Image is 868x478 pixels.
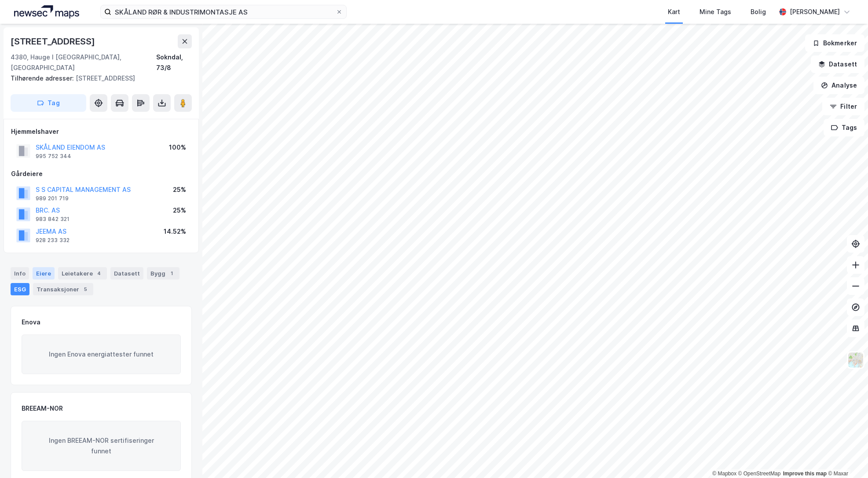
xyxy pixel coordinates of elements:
div: [STREET_ADDRESS] [11,73,185,84]
div: Kontrollprogram for chat [824,436,868,478]
img: Z [847,352,864,368]
iframe: Chat Widget [824,436,868,478]
span: Tilhørende adresser: [11,74,76,82]
button: Tag [11,94,86,112]
button: Bokmerker [805,34,864,52]
div: Bygg [147,267,179,279]
div: Gårdeiere [11,169,191,179]
div: 983 842 321 [36,216,70,223]
button: Datasett [811,55,864,73]
div: Eiere [33,267,55,279]
div: Datasett [110,267,143,279]
a: Mapbox [712,471,736,477]
div: 25% [173,184,186,195]
a: Improve this map [783,471,827,477]
div: [STREET_ADDRESS] [11,34,97,48]
div: 928 233 332 [36,237,70,244]
div: [PERSON_NAME] [790,7,840,17]
button: Tags [824,119,864,136]
div: BREEAM-NOR [22,403,63,414]
div: Mine Tags [700,7,731,17]
div: 25% [173,205,186,216]
div: ESG [11,283,29,295]
div: Ingen BREEAM-NOR sertifiseringer funnet [22,421,181,471]
button: Filter [822,98,864,115]
div: 100% [169,142,186,153]
div: 4 [95,269,103,278]
div: Sokndal, 73/8 [156,52,192,73]
div: Bolig [751,7,766,17]
div: 1 [167,269,176,278]
div: Info [11,267,29,279]
div: Enova [22,317,40,327]
img: logo.a4113a55bc3d86da70a041830d287a7e.svg [14,5,79,18]
a: OpenStreetMap [738,471,781,477]
button: Analyse [813,77,864,94]
div: Hjemmelshaver [11,126,191,137]
div: 995 752 344 [36,153,71,160]
input: Søk på adresse, matrikkel, gårdeiere, leietakere eller personer [111,5,336,18]
div: Kart [668,7,680,17]
div: Transaksjoner [33,283,93,295]
div: Leietakere [58,267,107,279]
div: Ingen Enova energiattester funnet [22,335,181,374]
div: 989 201 719 [36,195,69,202]
div: 14.52% [164,226,186,237]
div: 5 [81,285,90,294]
div: 4380, Hauge I [GEOGRAPHIC_DATA], [GEOGRAPHIC_DATA] [11,52,156,73]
